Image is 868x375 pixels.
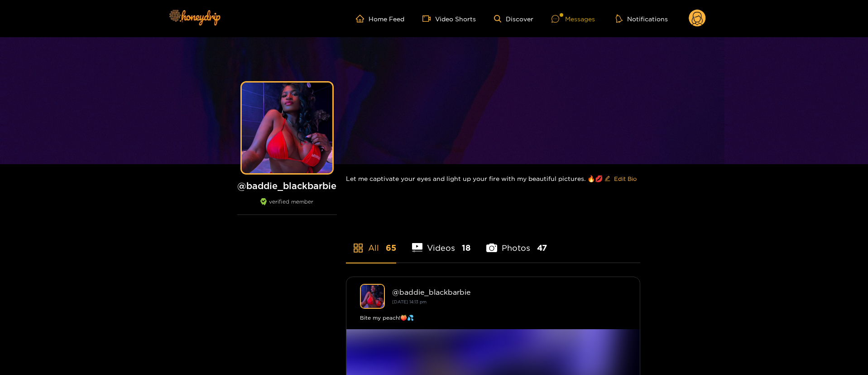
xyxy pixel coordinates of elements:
[346,164,640,193] div: Let me captivate your eyes and light up your fire with my beautiful pictures. 🔥💋
[537,242,547,253] span: 47
[353,243,364,253] span: appstore
[237,180,337,191] h1: @ baddie_blackbarbie
[551,14,595,24] div: Messages
[360,284,385,309] img: baddie_blackbarbie
[422,15,435,23] span: video-camera
[392,288,626,296] div: @ baddie_blackbarbie
[360,313,626,322] div: Bite my peach!🍑💦
[604,175,610,182] span: edit
[237,198,337,215] div: verified member
[462,242,470,253] span: 18
[346,222,396,263] li: All
[603,171,638,186] button: editEdit Bio
[392,299,427,304] small: [DATE] 14:13 pm
[412,222,471,263] li: Videos
[422,15,476,23] a: Video Shorts
[356,15,404,23] a: Home Feed
[386,242,396,253] span: 65
[356,15,369,23] span: home
[494,15,533,23] a: Discover
[614,174,637,183] span: Edit Bio
[613,14,671,23] button: Notifications
[486,222,547,263] li: Photos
